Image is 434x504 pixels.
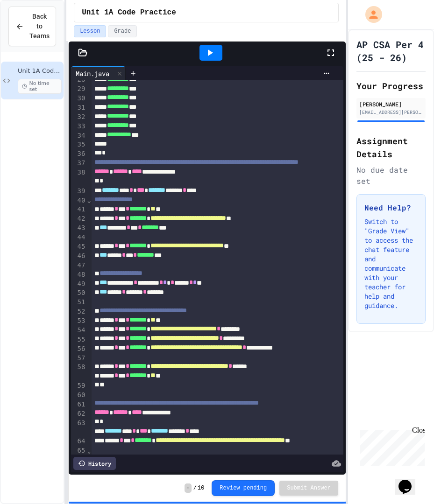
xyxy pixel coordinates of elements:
[212,480,275,496] button: Review pending
[71,307,86,316] div: 52
[71,344,86,354] div: 56
[4,4,64,59] div: Chat with us now!Close
[29,12,50,41] span: Back to Teams
[71,316,86,326] div: 53
[108,25,137,37] button: Grade
[71,214,86,224] div: 42
[71,419,86,437] div: 63
[356,79,426,92] h2: Your Progress
[71,84,86,94] div: 29
[356,164,426,187] div: No due date set
[86,196,91,204] span: Fold line
[71,446,86,455] div: 65
[71,252,86,261] div: 46
[71,66,126,80] div: Main.java
[71,270,86,280] div: 48
[71,233,86,242] div: 44
[71,242,86,252] div: 45
[364,202,418,213] h3: Need Help?
[71,381,86,391] div: 59
[71,437,86,446] div: 64
[279,481,338,496] button: Submit Answer
[71,103,86,112] div: 31
[359,100,423,108] div: [PERSON_NAME]
[86,447,91,455] span: Fold line
[71,168,86,187] div: 38
[71,159,86,168] div: 37
[18,79,62,94] span: No time set
[71,335,86,344] div: 55
[71,354,86,363] div: 57
[8,7,56,46] button: Back to Teams
[71,140,86,149] div: 35
[71,224,86,233] div: 43
[71,363,86,381] div: 58
[287,484,331,492] span: Submit Answer
[71,149,86,159] div: 36
[193,484,197,492] span: /
[71,280,86,289] div: 49
[356,4,384,25] div: My Account
[198,484,204,492] span: 10
[71,205,86,214] div: 41
[356,134,426,161] h2: Assignment Details
[71,288,86,298] div: 50
[71,391,86,400] div: 60
[74,25,106,37] button: Lesson
[185,483,192,493] span: -
[73,457,116,470] div: History
[71,409,86,419] div: 62
[71,326,86,335] div: 54
[71,94,86,103] div: 30
[356,38,426,64] h1: AP CSA Per 4 (25 - 26)
[71,187,86,196] div: 39
[356,426,425,466] iframe: chat widget
[71,122,86,131] div: 33
[71,298,86,307] div: 51
[71,131,86,140] div: 34
[71,69,114,78] div: Main.java
[71,196,86,205] div: 40
[395,467,425,495] iframe: chat widget
[364,217,418,310] p: Switch to "Grade View" to access the chat feature and communicate with your teacher for help and ...
[82,7,176,18] span: Unit 1A Code Practice
[71,112,86,122] div: 32
[71,400,86,409] div: 61
[71,261,86,270] div: 47
[359,109,423,116] div: [EMAIL_ADDRESS][PERSON_NAME][DOMAIN_NAME]
[18,67,62,75] span: Unit 1A Code Practice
